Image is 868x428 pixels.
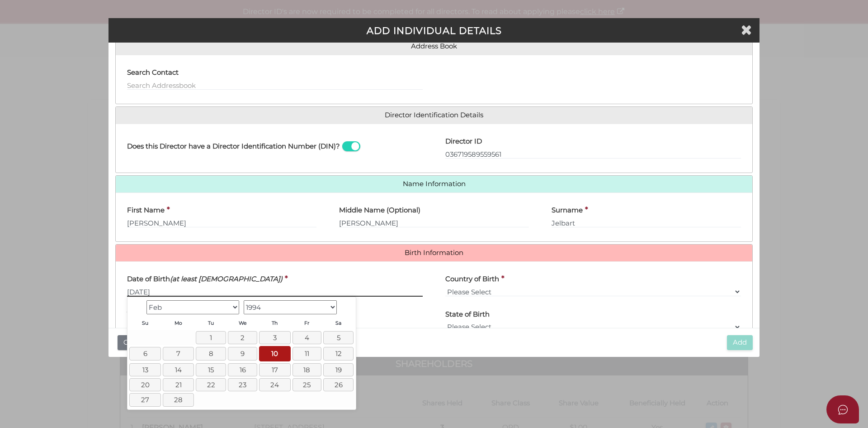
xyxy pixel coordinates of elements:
[228,347,257,360] a: 9
[259,363,290,376] a: 17
[445,287,741,297] select: v
[228,363,257,376] a: 16
[118,335,147,350] button: Close
[163,347,194,360] a: 7
[196,378,226,391] a: 22
[196,363,226,376] a: 15
[304,320,309,326] span: Friday
[259,346,290,361] a: 10
[175,320,182,326] span: Monday
[228,331,257,344] a: 2
[445,275,499,283] h4: Country of Birth
[142,320,148,326] span: Sunday
[445,311,490,318] h4: State of Birth
[129,393,160,406] a: 27
[335,320,341,326] span: Saturday
[292,378,322,391] a: 25
[127,275,283,283] h4: Date of Birth
[208,320,214,326] span: Tuesday
[292,331,322,344] a: 4
[259,378,290,391] a: 24
[323,378,354,391] a: 26
[552,207,583,214] h4: Surname
[129,347,160,360] a: 6
[826,395,859,423] button: Open asap
[239,320,247,326] span: Wednesday
[127,207,165,214] h4: First Name
[163,378,194,391] a: 21
[196,347,226,360] a: 8
[163,393,194,406] a: 28
[228,378,257,391] a: 23
[129,363,160,376] a: 13
[323,363,354,376] a: 19
[339,299,354,313] a: Next
[272,320,278,326] span: Thursday
[259,331,290,344] a: 3
[196,331,226,344] a: 1
[323,347,354,360] a: 12
[727,335,753,350] button: Add
[129,378,160,391] a: 20
[127,287,423,297] input: dd/mm/yyyy
[339,207,420,214] h4: Middle Name (Optional)
[163,363,194,376] a: 14
[123,180,745,188] a: Name Information
[323,331,354,344] a: 5
[170,274,283,283] i: (at least [DEMOGRAPHIC_DATA])
[129,299,144,313] a: Prev
[292,347,322,360] a: 11
[292,363,322,376] a: 18
[123,249,745,257] a: Birth Information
